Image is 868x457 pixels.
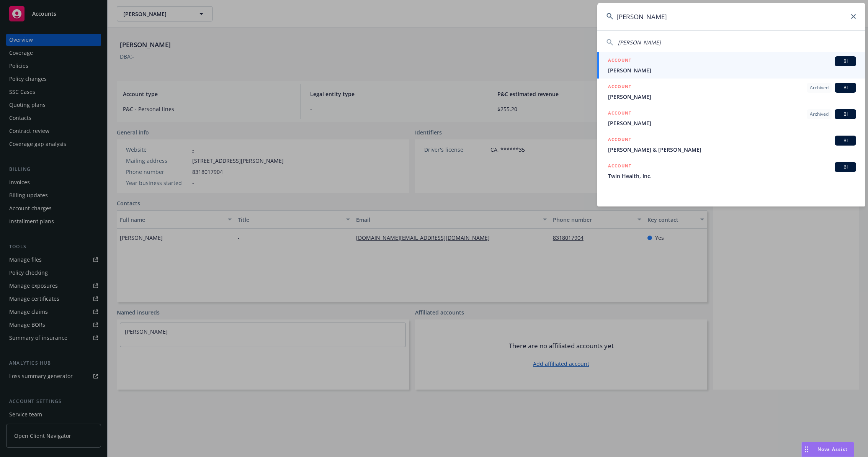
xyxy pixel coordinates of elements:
span: [PERSON_NAME] & [PERSON_NAME] [608,146,856,154]
span: Twin Health, Inc. [608,172,856,180]
h5: ACCOUNT [608,56,631,66]
span: [PERSON_NAME] [608,93,856,101]
input: Search... [597,3,865,30]
h5: ACCOUNT [608,83,631,92]
div: Drag to move [802,442,811,457]
span: BI [838,137,853,144]
span: BI [838,164,853,170]
span: [PERSON_NAME] [618,39,661,46]
a: ACCOUNTArchivedBI[PERSON_NAME] [597,79,865,105]
a: ACCOUNTBI[PERSON_NAME] [597,52,865,79]
span: [PERSON_NAME] [608,66,856,74]
span: [PERSON_NAME] [608,119,856,127]
span: Nova Assist [817,446,848,452]
span: Archived [810,111,829,118]
h5: ACCOUNT [608,162,631,171]
span: BI [838,84,853,91]
a: ACCOUNTBITwin Health, Inc. [597,158,865,184]
button: Nova Assist [801,442,854,457]
span: BI [838,111,853,118]
a: ACCOUNTBI[PERSON_NAME] & [PERSON_NAME] [597,131,865,158]
h5: ACCOUNT [608,136,631,145]
h5: ACCOUNT [608,109,631,118]
span: BI [838,58,853,65]
a: ACCOUNTArchivedBI[PERSON_NAME] [597,105,865,131]
span: Archived [810,84,829,91]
